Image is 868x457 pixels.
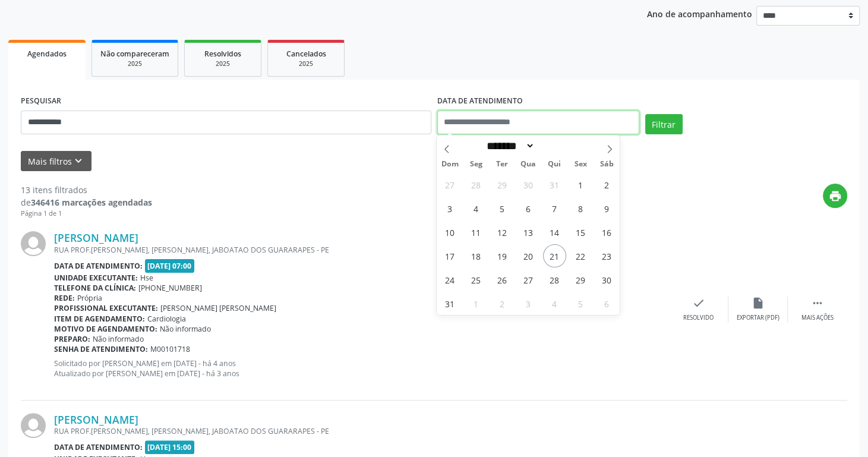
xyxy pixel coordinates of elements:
[21,209,152,219] div: Página 1 de 1
[489,160,515,168] span: Ter
[829,190,842,203] i: print
[465,244,488,267] span: Agosto 18, 2025
[438,268,462,291] span: Agosto 24, 2025
[438,220,462,244] span: Agosto 10, 2025
[517,292,540,315] span: Setembro 3, 2025
[567,160,594,168] span: Sex
[465,268,488,291] span: Agosto 25, 2025
[54,442,143,452] b: Data de atendimento:
[811,297,824,310] i: 
[160,324,211,334] span: Não informado
[21,196,152,209] div: de
[286,49,326,59] span: Cancelados
[543,268,566,291] span: Agosto 28, 2025
[437,92,523,111] label: DATA DE ATENDIMENTO
[543,244,566,267] span: Agosto 21, 2025
[543,220,566,244] span: Agosto 14, 2025
[595,292,618,315] span: Setembro 6, 2025
[21,184,152,196] div: 13 itens filtrados
[515,160,541,168] span: Qua
[437,160,463,168] span: Dom
[569,197,592,220] span: Agosto 8, 2025
[465,197,488,220] span: Agosto 4, 2025
[54,261,143,271] b: Data de atendimento:
[569,292,592,315] span: Setembro 5, 2025
[138,283,202,293] span: [PHONE_NUMBER]
[465,220,488,244] span: Agosto 11, 2025
[438,173,462,196] span: Julho 27, 2025
[517,173,540,196] span: Julho 30, 2025
[535,140,574,152] input: Year
[517,197,540,220] span: Agosto 6, 2025
[801,314,834,322] div: Mais ações
[21,92,61,111] label: PESQUISAR
[737,314,779,322] div: Exportar (PDF)
[438,197,462,220] span: Agosto 3, 2025
[465,292,488,315] span: Setembro 1, 2025
[54,231,138,244] a: [PERSON_NAME]
[645,114,683,134] button: Filtrar
[54,344,148,354] b: Senha de atendimento:
[569,173,592,196] span: Agosto 1, 2025
[595,244,618,267] span: Agosto 23, 2025
[594,160,620,168] span: Sáb
[72,155,85,168] i: keyboard_arrow_down
[160,303,276,313] span: [PERSON_NAME] [PERSON_NAME]
[54,283,136,293] b: Telefone da clínica:
[21,231,46,256] img: img
[543,292,566,315] span: Setembro 4, 2025
[569,268,592,291] span: Agosto 29, 2025
[145,440,195,454] span: [DATE] 15:00
[21,413,46,438] img: img
[100,49,169,59] span: Não compareceram
[204,49,241,59] span: Resolvidos
[595,197,618,220] span: Agosto 9, 2025
[54,413,138,426] a: [PERSON_NAME]
[491,268,514,291] span: Agosto 26, 2025
[147,314,186,324] span: Cardiologia
[692,297,705,310] i: check
[647,6,752,21] p: Ano de acompanhamento
[491,220,514,244] span: Agosto 12, 2025
[595,173,618,196] span: Agosto 2, 2025
[54,334,90,344] b: Preparo:
[683,314,714,322] div: Resolvido
[54,273,138,283] b: Unidade executante:
[491,244,514,267] span: Agosto 19, 2025
[54,245,669,255] div: RUA PROF.[PERSON_NAME], [PERSON_NAME], JABOATAO DOS GUARARAPES - PE
[140,273,153,283] span: Hse
[193,59,252,68] div: 2025
[21,151,91,172] button: Mais filtroskeyboard_arrow_down
[145,259,195,273] span: [DATE] 07:00
[483,140,535,152] select: Month
[438,292,462,315] span: Agosto 31, 2025
[491,173,514,196] span: Julho 29, 2025
[543,197,566,220] span: Agosto 7, 2025
[595,220,618,244] span: Agosto 16, 2025
[463,160,489,168] span: Seg
[543,173,566,196] span: Julho 31, 2025
[54,293,75,303] b: Rede:
[150,344,190,354] span: M00101718
[100,59,169,68] div: 2025
[54,426,669,436] div: RUA PROF.[PERSON_NAME], [PERSON_NAME], JABOATAO DOS GUARARAPES - PE
[517,244,540,267] span: Agosto 20, 2025
[77,293,102,303] span: Própria
[569,244,592,267] span: Agosto 22, 2025
[752,297,765,310] i: insert_drive_file
[465,173,488,196] span: Julho 28, 2025
[54,303,158,313] b: Profissional executante:
[31,197,152,208] strong: 346416 marcações agendadas
[93,334,144,344] span: Não informado
[276,59,336,68] div: 2025
[823,184,847,208] button: print
[54,358,669,379] p: Solicitado por [PERSON_NAME] em [DATE] - há 4 anos Atualizado por [PERSON_NAME] em [DATE] - há 3 ...
[595,268,618,291] span: Agosto 30, 2025
[517,268,540,291] span: Agosto 27, 2025
[54,324,157,334] b: Motivo de agendamento:
[27,49,67,59] span: Agendados
[569,220,592,244] span: Agosto 15, 2025
[54,314,145,324] b: Item de agendamento:
[491,197,514,220] span: Agosto 5, 2025
[541,160,567,168] span: Qui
